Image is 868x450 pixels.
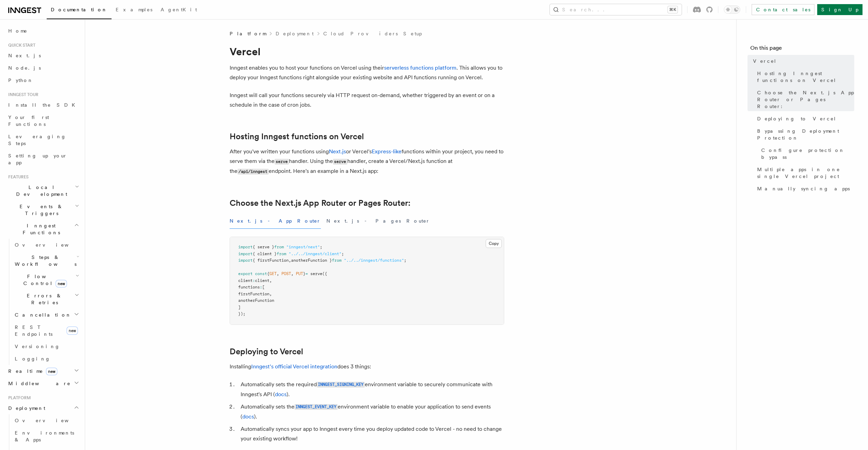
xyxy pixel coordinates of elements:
[277,251,286,256] span: from
[238,285,260,289] span: functions
[230,213,321,229] button: Next.js - App Router
[322,271,327,276] span: ({
[253,245,274,249] span: { serve }
[5,130,81,150] a: Leveraging Steps
[12,254,77,268] span: Steps & Workflows
[754,113,854,125] a: Deploying to Vercel
[817,4,863,15] a: Sign Up
[550,4,682,15] button: Search...⌘K
[253,251,277,256] span: { client }
[5,181,81,200] button: Local Development
[8,115,49,127] span: Your first Functions
[239,402,504,422] li: Automatically sets the environment variable to enable your application to send events ( ).
[384,64,456,71] a: serverless functions platform
[296,271,303,276] span: PUT
[5,62,81,74] a: Node.js
[275,159,289,165] code: serve
[8,134,66,146] span: Leveraging Steps
[753,58,777,64] span: Vercel
[329,148,346,155] a: Next.js
[253,278,255,283] span: :
[8,102,79,108] span: Install the SDK
[8,78,33,83] span: Python
[260,285,262,289] span: :
[757,70,854,84] span: Hosting Inngest functions on Vercel
[310,271,322,276] span: serve
[5,184,75,198] span: Local Development
[46,368,57,375] span: new
[750,55,854,67] a: Vercel
[5,377,81,390] button: Middleware
[668,6,678,13] kbd: ⌘K
[51,7,107,12] span: Documentation
[289,258,291,263] span: ,
[230,91,504,110] p: Inngest will call your functions securely via HTTP request on-demand, whether triggered by an eve...
[12,311,71,318] span: Cancellation
[317,381,365,388] a: INNGEST_SIGNING_KEY
[5,92,38,97] span: Inngest tour
[112,2,157,19] a: Examples
[230,63,504,82] p: Inngest enables you to host your functions on Vercel using their . This allows you to deploy your...
[15,324,53,337] span: REST Endpoints
[277,271,279,276] span: ,
[67,327,78,335] span: new
[332,258,342,263] span: from
[303,271,305,276] span: }
[5,174,28,180] span: Features
[157,2,201,19] a: AgentKit
[12,309,81,321] button: Cancellation
[12,289,81,309] button: Errors & Retries
[5,239,81,365] div: Inngest Functions
[230,132,364,141] a: Hosting Inngest functions on Vercel
[238,245,253,249] span: import
[238,278,253,283] span: client
[230,30,266,37] span: Platform
[15,430,74,442] span: Environments & Apps
[317,382,365,388] code: INNGEST_SIGNING_KEY
[326,213,430,229] button: Next.js - Pages Router
[404,258,406,263] span: ;
[5,43,35,48] span: Quick start
[8,27,27,34] span: Home
[5,200,81,220] button: Events & Triggers
[5,74,81,86] a: Python
[757,185,850,192] span: Manually syncing apps
[752,4,814,15] a: Contact sales
[320,245,322,249] span: ;
[238,305,241,310] span: ]
[372,148,402,155] a: Express-like
[230,147,504,176] p: After you've written your functions using or Vercel's functions within your project, you need to ...
[12,251,81,270] button: Steps & Workflows
[5,402,81,414] button: Deployment
[754,163,854,182] a: Multiple apps in one single Vercel project
[5,380,71,387] span: Middleware
[238,311,245,316] span: });
[294,403,338,410] a: INNGEST_EVENT_KEY
[230,45,504,58] h1: Vercel
[754,182,854,195] a: Manually syncing apps
[12,273,76,287] span: Flow Control
[47,2,112,19] a: Documentation
[238,251,253,256] span: import
[323,30,422,37] a: Cloud Providers Setup
[161,7,197,12] span: AgentKit
[5,111,81,130] a: Your first Functions
[754,67,854,86] a: Hosting Inngest functions on Vercel
[12,353,81,365] a: Logging
[239,424,504,443] li: Automatically syncs your app to Inngest every time you deploy updated code to Vercel - no need to...
[5,222,74,236] span: Inngest Functions
[12,239,81,251] a: Overview
[5,405,45,412] span: Deployment
[5,25,81,37] a: Home
[486,239,502,248] button: Copy
[342,251,344,256] span: ;
[5,49,81,62] a: Next.js
[239,380,504,399] li: Automatically sets the required environment variable to securely communicate with Inngest's API ( ).
[750,44,854,55] h4: On this page
[12,292,74,306] span: Errors & Retries
[305,271,308,276] span: =
[333,159,347,165] code: serve
[276,30,314,37] a: Deployment
[255,278,269,283] span: client
[294,404,338,410] code: INNGEST_EVENT_KEY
